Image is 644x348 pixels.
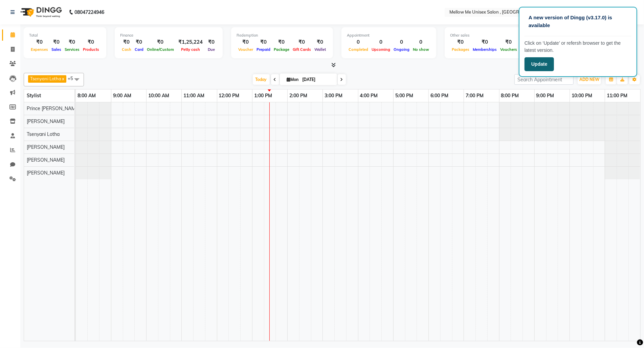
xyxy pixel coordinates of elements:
div: ₹0 [145,38,176,46]
p: A new version of Dingg (v3.17.0) is available [529,14,627,29]
span: Upcoming [370,47,392,52]
div: ₹0 [255,38,272,46]
a: 5:00 PM [394,91,415,101]
input: Search Appointment [514,74,574,85]
span: Sales [50,47,63,52]
span: Prince [PERSON_NAME] [27,105,80,111]
b: 08047224946 [74,3,104,22]
div: ₹1,25,224 [176,38,205,46]
span: [PERSON_NAME] [27,118,65,124]
button: ADD NEW [578,75,601,84]
div: ₹0 [50,38,63,46]
img: logo [17,3,64,22]
span: Tsenyani Lotha [30,76,61,81]
a: 8:00 PM [499,91,521,101]
div: ₹0 [133,38,145,46]
div: ₹0 [237,38,255,46]
a: 10:00 AM [147,91,171,101]
input: 2025-09-01 [301,75,334,85]
div: 0 [347,38,370,46]
span: Ongoing [392,47,411,52]
span: Vouchers [498,47,519,52]
span: Memberships [471,47,498,52]
span: Tsenyani Lotha [27,131,60,137]
span: Gift Cards [291,47,313,52]
div: ₹0 [81,38,101,46]
div: 0 [392,38,411,46]
div: ₹0 [471,38,498,46]
span: Completed [347,47,370,52]
a: 7:00 PM [464,91,485,101]
span: Products [81,47,101,52]
span: Prepaid [255,47,272,52]
span: +5 [68,76,78,81]
div: ₹0 [313,38,328,46]
div: Other sales [450,33,560,38]
span: Online/Custom [145,47,176,52]
span: Services [63,47,81,52]
div: Finance [120,33,217,38]
div: ₹0 [63,38,81,46]
a: 10:00 PM [570,91,594,101]
a: 3:00 PM [323,91,344,101]
span: Expenses [29,47,50,52]
a: 2:00 PM [288,91,309,101]
span: [PERSON_NAME] [27,170,65,176]
div: ₹0 [291,38,313,46]
span: Package [272,47,291,52]
a: 6:00 PM [429,91,450,101]
a: 9:00 AM [111,91,133,101]
div: Appointment [347,33,431,38]
span: Mon [285,77,301,82]
button: Update [525,57,554,71]
span: Wallet [313,47,328,52]
span: Packages [450,47,471,52]
span: Stylist [27,93,41,99]
p: Click on ‘Update’ or refersh browser to get the latest version. [525,40,631,54]
a: 8:00 AM [76,91,97,101]
span: Voucher [237,47,255,52]
a: 12:00 PM [217,91,241,101]
a: 11:00 AM [182,91,206,101]
div: ₹0 [272,38,291,46]
div: ₹0 [205,38,217,46]
span: Card [133,47,145,52]
span: [PERSON_NAME] [27,144,65,150]
div: Redemption [237,33,328,38]
a: 9:00 PM [535,91,556,101]
span: Cash [120,47,133,52]
span: ADD NEW [579,77,599,82]
div: ₹0 [498,38,519,46]
span: Due [206,47,217,52]
div: ₹0 [450,38,471,46]
span: No show [411,47,431,52]
span: Petty cash [179,47,202,52]
a: 11:00 PM [605,91,629,101]
div: ₹0 [29,38,50,46]
div: 0 [411,38,431,46]
a: 4:00 PM [358,91,380,101]
a: x [61,76,64,81]
div: ₹0 [120,38,133,46]
div: Total [29,33,101,38]
a: 1:00 PM [252,91,274,101]
span: Today [253,74,270,85]
div: 0 [370,38,392,46]
span: [PERSON_NAME] [27,157,65,163]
